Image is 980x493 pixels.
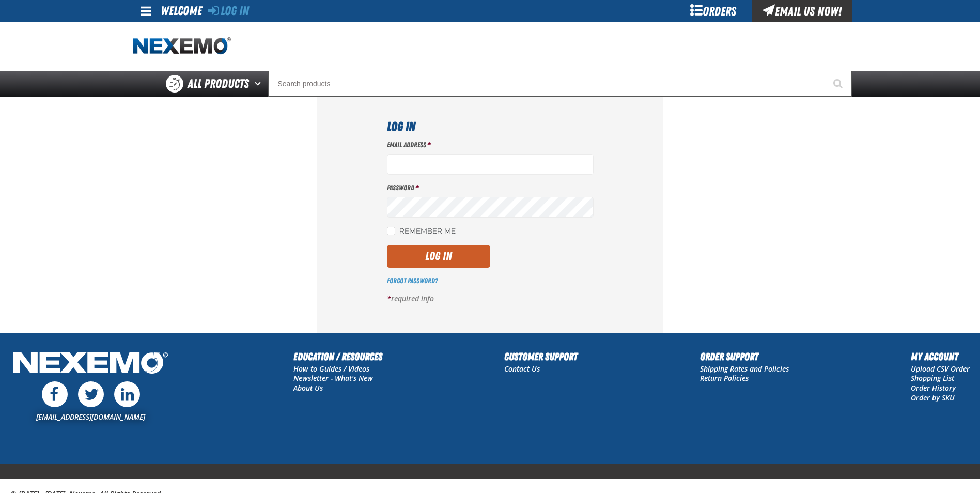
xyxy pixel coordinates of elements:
[293,364,369,374] a: How to Guides / Videos
[133,37,231,55] img: Nexemo logo
[700,373,749,383] a: Return Policies
[251,71,268,97] button: Open All Products pages
[293,373,373,383] a: Newsletter - What's New
[911,393,955,403] a: Order by SKU
[36,412,145,422] a: [EMAIL_ADDRESS][DOMAIN_NAME]
[387,227,456,237] label: Remember Me
[700,364,789,374] a: Shipping Rates and Policies
[911,373,954,383] a: Shopping List
[293,383,323,393] a: About Us
[826,71,852,97] button: Start Searching
[504,364,540,374] a: Contact Us
[293,349,382,364] h2: Education / Resources
[387,140,594,150] label: Email Address
[911,349,970,364] h2: My Account
[208,4,249,18] a: Log In
[504,349,578,364] h2: Customer Support
[10,349,171,379] img: Nexemo Logo
[387,294,594,304] p: required info
[700,349,789,364] h2: Order Support
[133,37,231,55] a: Home
[387,245,490,268] button: Log In
[387,227,395,235] input: Remember Me
[268,71,852,97] input: Search
[387,117,594,136] h1: Log In
[911,364,970,374] a: Upload CSV Order
[911,383,956,393] a: Order History
[387,183,594,193] label: Password
[188,74,249,93] span: All Products
[387,276,438,285] a: Forgot Password?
